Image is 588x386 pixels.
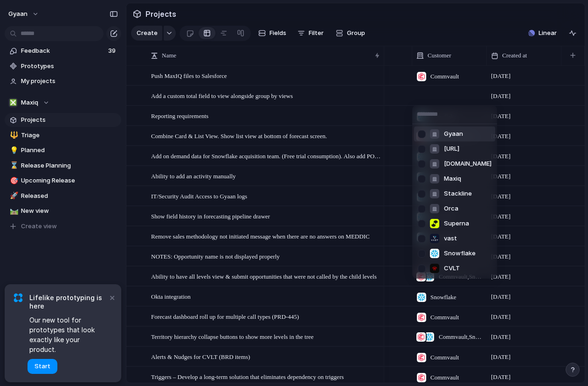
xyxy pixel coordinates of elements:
span: Orca [444,204,458,213]
span: [URL] [444,144,459,154]
span: CVLT [444,264,460,273]
span: Stackline [444,189,472,198]
span: Maxiq [444,174,461,183]
span: Superna [444,219,469,228]
span: [DOMAIN_NAME] [444,159,491,168]
span: Gyaan [444,129,463,139]
span: vast [444,234,457,243]
span: Snowflake [444,249,476,258]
